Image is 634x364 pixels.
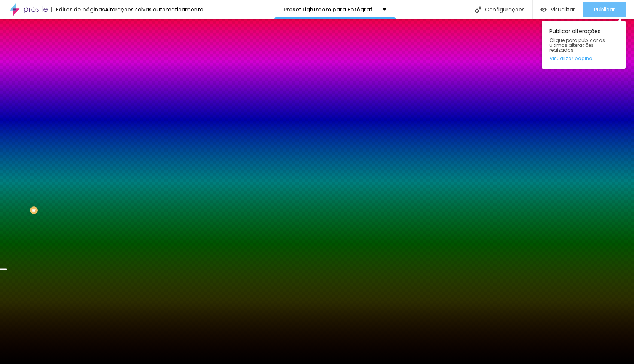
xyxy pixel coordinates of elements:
[105,7,203,12] div: Alterações salvas automaticamente
[549,56,618,61] a: Visualizar página
[549,38,618,53] span: Clique para publicar as ultimas alterações reaizadas
[594,6,615,13] span: Publicar
[540,6,547,13] img: view-1.svg
[475,6,481,13] img: Icone
[51,7,105,12] div: Editor de páginas
[284,7,377,12] p: Preset Lightroom para Fotógrafas de Família | Edição Rápida e Profissional
[551,6,575,13] span: Visualizar
[583,2,626,17] button: Publicar
[542,21,626,69] div: Publicar alterações
[533,2,583,17] button: Visualizar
